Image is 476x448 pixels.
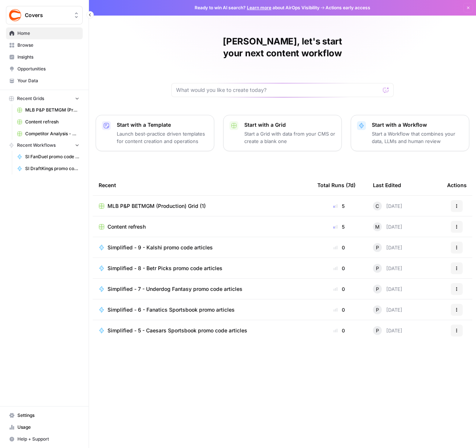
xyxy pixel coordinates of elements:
[317,223,361,230] div: 5
[376,306,379,313] span: P
[25,119,79,125] span: Content refresh
[317,202,361,210] div: 5
[351,115,469,151] button: Start with a WorkflowStart a Workflow that combines your data, LLMs and human review
[6,63,83,75] a: Opportunities
[108,285,242,293] span: Simplified - 7 - Underdog Fantasy promo code articles
[373,222,402,231] div: [DATE]
[176,86,380,94] input: What would you like to create today?
[25,130,79,137] span: Competitor Analysis - URL Specific Grid
[17,95,44,102] span: Recent Grids
[108,202,206,210] span: MLB P&P BETMGM (Production) Grid (1)
[325,4,370,11] span: Actions early access
[171,36,394,59] h1: [PERSON_NAME], let's start your next content workflow
[317,327,361,334] div: 0
[17,412,79,419] span: Settings
[17,436,79,442] span: Help + Support
[447,175,467,195] div: Actions
[376,285,379,293] span: P
[317,265,361,272] div: 0
[108,265,222,272] span: Simplified - 8 - Betr Picks promo code articles
[6,433,83,445] button: Help + Support
[14,151,83,163] a: SI FanDuel promo code articles
[373,202,402,210] div: [DATE]
[17,424,79,431] span: Usage
[14,128,83,140] a: Competitor Analysis - URL Specific Grid
[247,5,271,10] a: Learn more
[6,409,83,421] a: Settings
[108,306,235,313] span: Simplified - 6 - Fanatics Sportsbook promo articles
[317,244,361,251] div: 0
[99,285,305,293] a: Simplified - 7 - Underdog Fantasy promo code articles
[376,244,379,251] span: P
[373,264,402,273] div: [DATE]
[108,327,247,334] span: Simplified - 5 - Caesars Sportsbook promo code articles
[96,115,214,151] button: Start with a TemplateLaunch best-practice driven templates for content creation and operations
[373,326,402,335] div: [DATE]
[17,77,79,84] span: Your Data
[376,265,379,272] span: P
[17,42,79,49] span: Browse
[6,140,83,151] button: Recent Workflows
[244,121,335,129] p: Start with a Grid
[376,327,379,334] span: P
[372,121,463,129] p: Start with a Workflow
[99,306,305,313] a: Simplified - 6 - Fanatics Sportsbook promo articles
[373,243,402,252] div: [DATE]
[99,202,305,210] a: MLB P&P BETMGM (Production) Grid (1)
[117,121,208,129] p: Start with a Template
[99,327,305,334] a: Simplified - 5 - Caesars Sportsbook promo code articles
[317,285,361,293] div: 0
[14,163,83,175] a: SI DraftKings promo code articles
[6,93,83,104] button: Recent Grids
[99,223,305,230] a: Content refresh
[373,305,402,314] div: [DATE]
[25,165,79,172] span: SI DraftKings promo code articles
[376,202,379,210] span: C
[108,244,213,251] span: Simplified - 9 - Kalshi promo code articles
[373,285,402,293] div: [DATE]
[17,30,79,37] span: Home
[317,175,356,195] div: Total Runs (7d)
[6,39,83,51] a: Browse
[99,265,305,272] a: Simplified - 8 - Betr Picks promo code articles
[6,6,83,24] button: Workspace: Covers
[317,306,361,313] div: 0
[9,9,22,22] img: Covers Logo
[223,115,342,151] button: Start with a GridStart a Grid with data from your CMS or create a blank one
[108,223,146,230] span: Content refresh
[375,223,380,230] span: M
[117,130,208,145] p: Launch best-practice driven templates for content creation and operations
[195,4,320,11] span: Ready to win AI search? about AirOps Visibility
[14,116,83,128] a: Content refresh
[17,142,56,149] span: Recent Workflows
[6,51,83,63] a: Insights
[244,130,335,145] p: Start a Grid with data from your CMS or create a blank one
[17,66,79,72] span: Opportunities
[99,244,305,251] a: Simplified - 9 - Kalshi promo code articles
[25,107,79,113] span: MLB P&P BETMGM (Production) Grid (1)
[25,153,79,160] span: SI FanDuel promo code articles
[372,130,463,145] p: Start a Workflow that combines your data, LLMs and human review
[6,75,83,87] a: Your Data
[373,175,401,195] div: Last Edited
[99,175,305,195] div: Recent
[25,11,70,19] span: Covers
[6,27,83,39] a: Home
[6,421,83,433] a: Usage
[17,54,79,60] span: Insights
[14,104,83,116] a: MLB P&P BETMGM (Production) Grid (1)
